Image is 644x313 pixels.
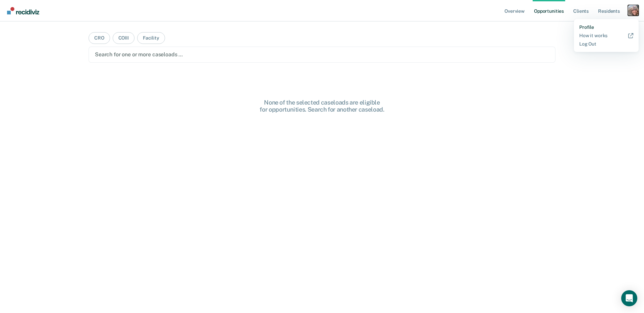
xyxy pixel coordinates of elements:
a: How it works [579,33,633,39]
a: Profile [579,24,633,30]
button: Profile dropdown button [628,5,639,16]
a: Log Out [579,41,633,47]
div: None of the selected caseloads are eligible for opportunities. Search for another caseload. [215,99,429,113]
button: CRO [89,32,110,44]
div: Open Intercom Messenger [621,290,637,306]
img: Recidiviz [7,7,39,14]
button: Facility [137,32,165,44]
button: COIII [113,32,135,44]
